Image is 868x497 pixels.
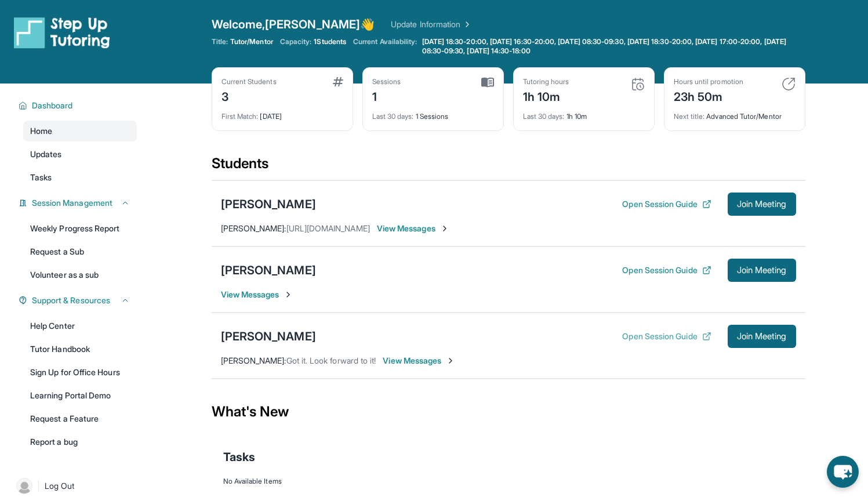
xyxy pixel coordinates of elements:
[286,223,370,233] span: [URL][DOMAIN_NAME]
[372,77,401,86] div: Sessions
[23,167,137,188] a: Tasks
[383,355,455,367] span: View Messages
[372,112,414,121] span: Last 30 days :
[440,224,449,233] img: Chevron-Right
[827,456,859,488] button: chat-button
[333,77,343,86] img: card
[286,355,376,365] span: Got it. Look forward to it!
[622,198,711,210] button: Open Session Guide
[223,477,794,486] div: No Available Items
[221,112,259,121] span: First Match :
[280,37,312,46] span: Capacity:
[631,77,645,91] img: card
[422,37,803,56] span: [DATE] 18:30-20:00, [DATE] 16:30-20:00, [DATE] 08:30-09:30, [DATE] 18:30-20:00, [DATE] 17:00-20:0...
[23,241,137,262] a: Request a Sub
[223,449,255,465] span: Tasks
[23,144,137,165] a: Updates
[221,328,316,344] div: [PERSON_NAME]
[622,264,711,276] button: Open Session Guide
[212,37,228,46] span: Title:
[622,331,711,342] button: Open Session Guide
[728,259,796,282] button: Join Meeting
[284,290,293,299] img: Chevron-Right
[27,197,130,209] button: Session Management
[221,86,277,105] div: 3
[23,121,137,142] a: Home
[230,37,273,46] span: Tutor/Mentor
[372,86,401,105] div: 1
[30,172,52,183] span: Tasks
[728,325,796,348] button: Join Meeting
[737,201,787,208] span: Join Meeting
[23,218,137,239] a: Weekly Progress Report
[37,479,40,493] span: |
[674,77,743,86] div: Hours until promotion
[221,223,286,233] span: [PERSON_NAME] :
[212,16,375,32] span: Welcome, [PERSON_NAME] 👋
[221,289,293,300] span: View Messages
[420,37,805,56] a: [DATE] 18:30-20:00, [DATE] 16:30-20:00, [DATE] 08:30-09:30, [DATE] 18:30-20:00, [DATE] 17:00-20:0...
[372,105,494,121] div: 1 Sessions
[221,105,343,121] div: [DATE]
[23,264,137,285] a: Volunteer as a sub
[16,478,32,494] img: user-img
[14,16,110,49] img: logo
[221,355,286,365] span: [PERSON_NAME] :
[523,105,645,121] div: 1h 10m
[523,77,569,86] div: Tutoring hours
[221,196,316,212] div: [PERSON_NAME]
[23,362,137,383] a: Sign Up for Office Hours
[32,197,112,209] span: Session Management
[728,193,796,216] button: Join Meeting
[23,408,137,429] a: Request a Feature
[674,86,743,105] div: 23h 50m
[737,267,787,274] span: Join Meeting
[782,77,796,91] img: card
[460,19,472,30] img: Chevron Right
[30,125,52,137] span: Home
[446,356,455,365] img: Chevron-Right
[32,295,110,306] span: Support & Resources
[737,333,787,340] span: Join Meeting
[674,112,705,121] span: Next title :
[27,100,130,111] button: Dashboard
[32,100,73,111] span: Dashboard
[27,295,130,306] button: Support & Resources
[377,223,449,234] span: View Messages
[391,19,472,30] a: Update Information
[523,112,565,121] span: Last 30 days :
[23,315,137,336] a: Help Center
[221,262,316,278] div: [PERSON_NAME]
[674,105,796,121] div: Advanced Tutor/Mentor
[23,339,137,360] a: Tutor Handbook
[212,386,805,437] div: What's New
[481,77,494,88] img: card
[212,154,805,180] div: Students
[523,86,569,105] div: 1h 10m
[353,37,417,56] span: Current Availability:
[23,385,137,406] a: Learning Portal Demo
[23,431,137,452] a: Report a bug
[221,77,277,86] div: Current Students
[314,37,346,46] span: 1 Students
[30,148,62,160] span: Updates
[45,480,75,492] span: Log Out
